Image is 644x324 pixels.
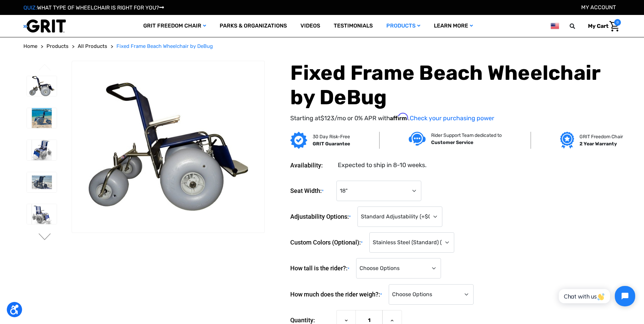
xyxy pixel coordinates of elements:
[431,132,502,139] p: Rider Support Team dedicated to
[409,132,426,146] img: Customer service
[560,132,574,149] img: Grit freedom
[23,19,66,33] img: GRIT All-Terrain Wheelchair and Mobility Equipment
[290,284,385,305] label: How much does the rider weigh?:
[290,232,366,253] label: Custom Colors (Optional):
[290,132,307,149] img: GRIT Guarantee
[431,140,473,145] strong: Customer Service
[320,114,334,122] span: $123
[290,113,621,123] p: Starting at /mo or 0% APR with .
[313,141,350,147] strong: GRIT Guarantee
[213,15,294,37] a: Parks & Organizations
[290,258,353,279] label: How tall is the rider?:
[27,76,57,96] img: Fixed Frame Beach Wheelchair by DeBug
[313,133,350,140] p: 30 Day Risk-Free
[23,4,37,11] span: QUIZ:
[609,21,619,32] img: Cart
[410,114,494,122] a: Check your purchasing power - Learn more about Affirm Financing (opens in modal)
[38,64,52,72] button: Go to slide 4 of 4
[290,161,333,170] dt: Availability:
[573,19,583,33] input: Search
[136,15,213,37] a: GRIT Freedom Chair
[294,15,327,37] a: Videos
[116,42,213,50] a: Fixed Frame Beach Wheelchair by DeBug
[290,181,333,201] label: Seat Width:
[579,133,623,140] p: GRIT Freedom Chair
[78,43,107,49] span: All Products
[327,15,380,37] a: Testimonials
[427,15,480,37] a: Learn More
[27,204,57,224] img: Fixed Frame Beach Wheelchair by DeBug
[581,4,616,11] a: Account
[23,4,164,11] a: QUIZ:WHAT TYPE OF WHEELCHAIR IS RIGHT FOR YOU?
[27,172,57,192] img: Fixed Frame Beach Wheelchair by DeBug
[579,141,617,147] strong: 2 Year Warranty
[390,113,408,121] span: Affirm
[551,22,559,30] img: us.png
[551,280,641,312] iframe: Tidio Chat
[290,61,621,110] h1: Fixed Frame Beach Wheelchair by DeBug
[27,140,57,160] img: Fixed Frame Beach Wheelchair by DeBug
[23,42,621,50] nav: Breadcrumb
[47,43,69,49] span: Products
[614,19,621,26] span: 0
[72,83,265,211] img: Fixed Frame Beach Wheelchair by DeBug
[338,161,427,170] dd: Expected to ship in 8-10 weeks.
[47,42,69,50] a: Products
[290,206,354,227] label: Adjustability Options:
[38,233,52,241] button: Go to slide 2 of 4
[27,108,57,128] img: Fixed Frame Beach Wheelchair by DeBug
[583,19,621,33] a: Cart with 0 items
[23,43,37,49] span: Home
[380,15,427,37] a: Products
[116,43,213,49] span: Fixed Frame Beach Wheelchair by DeBug
[23,42,37,50] a: Home
[588,23,608,29] span: My Cart
[78,42,107,50] a: All Products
